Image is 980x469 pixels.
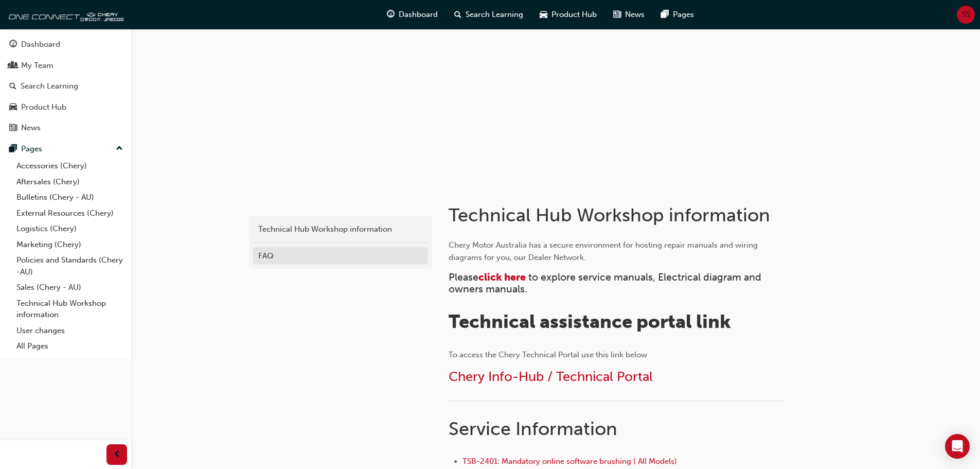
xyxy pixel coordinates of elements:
[387,8,395,21] span: guage-icon
[9,40,17,49] span: guage-icon
[12,205,127,221] a: External Resources (Chery)
[253,247,428,265] a: FAQ
[449,310,731,333] span: Technical assistance portal link
[12,296,127,323] a: Technical Hub Workshop information
[21,143,42,155] div: Pages
[551,9,597,21] span: Product Hub
[12,237,127,253] a: Marketing (Chery)
[625,9,645,21] span: News
[21,101,66,113] div: Product Hub
[258,223,423,235] div: Technical Hub Workshop information
[12,252,127,280] a: Policies and Standards (Chery -AU)
[466,9,523,21] span: Search Learning
[12,280,127,296] a: Sales (Chery - AU)
[253,220,428,238] a: Technical Hub Workshop information
[446,4,531,25] a: search-iconSearch Learning
[21,80,78,92] div: Search Learning
[945,434,970,459] div: Open Intercom Messenger
[449,204,786,227] h1: Technical Hub Workshop information
[9,103,17,112] span: car-icon
[399,9,438,21] span: Dashboard
[379,4,446,25] a: guage-iconDashboard
[113,448,121,461] span: prev-icon
[4,35,127,54] a: Dashboard
[9,145,17,154] span: pages-icon
[673,9,694,21] span: Pages
[449,350,647,359] span: To access the Chery Technical Portal use this link below
[4,118,127,137] a: News
[449,240,760,262] span: Chery Motor Australia has a secure environment for hosting repair manuals and wiring diagrams for...
[21,60,54,72] div: My Team
[478,271,526,283] a: click here
[12,158,127,174] a: Accessories (Chery)
[5,4,123,25] img: oneconnect
[540,8,547,21] span: car-icon
[661,8,669,21] span: pages-icon
[449,271,478,283] span: Please
[4,140,127,159] button: Pages
[4,33,127,140] button: DashboardMy TeamSearch LearningProduct HubNews
[21,122,41,134] div: News
[449,271,764,295] span: to explore service manuals, Electrical diagram and owners manuals.
[462,457,677,466] a: TSB-2401: Mandatory online software brushing ( All Models)
[9,61,17,71] span: people-icon
[449,369,653,385] a: Chery Info-Hub / Technical Portal
[613,8,621,21] span: news-icon
[962,9,970,21] span: SS
[9,82,16,91] span: search-icon
[653,4,702,25] a: pages-iconPages
[531,4,605,25] a: car-iconProduct Hub
[258,250,423,262] div: FAQ
[4,77,127,96] a: Search Learning
[12,174,127,190] a: Aftersales (Chery)
[9,124,17,133] span: news-icon
[4,56,127,75] a: My Team
[12,221,127,237] a: Logistics (Chery)
[12,189,127,205] a: Bulletins (Chery - AU)
[454,8,461,21] span: search-icon
[116,142,123,155] span: up-icon
[21,39,60,50] div: Dashboard
[12,323,127,339] a: User changes
[449,418,617,440] span: Service Information
[4,98,127,117] a: Product Hub
[605,4,653,25] a: news-iconNews
[12,338,127,354] a: All Pages
[957,6,975,24] button: SS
